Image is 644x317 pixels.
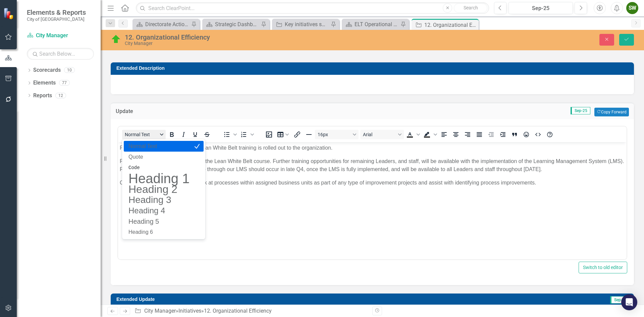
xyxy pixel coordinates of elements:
[215,20,259,29] div: Strategic Dashboard
[594,108,629,116] button: Copy Forward
[404,130,421,139] div: Text color Black
[124,216,204,227] div: Heading 5
[291,130,303,139] button: Insert/edit link
[124,173,204,184] div: Heading 1
[363,132,396,137] span: Arial
[464,5,478,10] span: Search
[116,66,631,71] h3: Extended Description
[64,67,75,73] div: 10
[124,205,204,216] div: Heading 4
[544,130,555,139] button: Help
[201,130,213,139] button: Strikethrough
[497,130,508,139] button: Increase indent
[263,130,275,139] button: Insert image
[221,130,238,139] div: Bullet list
[122,130,166,139] button: Block Normal Text
[27,16,86,22] small: City of [GEOGRAPHIC_DATA]
[204,20,259,29] a: Strategic Dashboard
[134,20,190,29] a: Directorate Action Plan
[27,8,86,16] span: Elements & Reports
[621,294,637,310] div: Open Intercom Messenger
[128,196,190,204] h3: Heading 3
[128,217,190,225] h5: Heading 5
[315,130,359,139] button: Font size 16px
[360,130,404,139] button: Font Arial
[204,308,272,314] div: 12. Organizational Efficiency
[125,41,404,46] div: City Manager
[178,308,201,314] a: Initiatives
[474,130,485,139] button: Justify
[355,20,399,29] div: ELT Operational Plan
[508,2,573,14] button: Sep-25
[626,2,638,14] button: SW
[59,80,70,86] div: 77
[144,308,176,314] a: City Manager
[124,184,204,195] div: Heading 2
[33,79,56,87] a: Elements
[124,162,204,173] div: Code
[27,32,94,40] a: City Manager
[190,130,201,139] button: Underline
[128,174,190,182] h1: Heading 1
[118,142,627,259] iframe: Rich Text Area
[116,297,452,302] h3: Extended Update
[571,107,590,114] span: Sep-25
[33,92,52,100] a: Reports
[450,130,462,139] button: Align center
[128,164,190,172] pre: Code
[509,130,520,139] button: Blockquote
[124,141,204,152] div: Normal Text
[116,108,233,114] h3: Update
[485,130,497,139] button: Decrease indent
[124,195,204,205] div: Heading 3
[532,130,544,139] button: HTML Editor
[318,132,351,137] span: 16px
[421,130,438,139] div: Background color Black
[145,20,190,29] div: Directorate Action Plan
[238,130,255,139] div: Numbered list
[136,2,489,14] input: Search ClearPoint...
[275,130,291,139] button: Table
[124,227,204,237] div: Heading 6
[610,296,630,304] span: Sep-25
[111,34,121,45] img: On Target
[128,153,190,161] blockquote: Quote
[303,130,315,139] button: Horizontal line
[438,130,450,139] button: Align left
[274,20,329,29] a: Key initiatives supporting Council's focus areas
[462,130,473,139] button: Align right
[128,142,190,150] p: Normal Text
[511,4,571,12] div: Sep-25
[124,152,204,162] div: Quote
[33,66,61,74] a: Scorecards
[128,185,190,193] h2: Heading 2
[3,8,15,19] img: ClearPoint Strategy
[424,21,477,29] div: 12. Organizational Efficiency
[125,132,158,137] span: Normal Text
[454,3,487,13] button: Search
[521,130,532,139] button: Emojis
[166,130,177,139] button: Bold
[135,307,367,315] div: » »
[128,207,190,215] h4: Heading 4
[343,20,399,29] a: ELT Operational Plan
[128,228,190,236] h6: Heading 6
[27,48,94,60] input: Search Below...
[285,20,329,29] div: Key initiatives supporting Council's focus areas
[178,130,189,139] button: Italic
[125,34,404,41] div: 12. Organizational Efficiency
[55,93,66,98] div: 12
[579,262,627,273] button: Switch to old editor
